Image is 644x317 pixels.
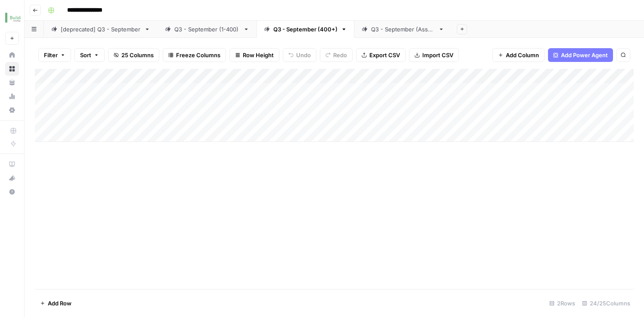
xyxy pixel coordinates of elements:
[492,48,545,62] button: Add Column
[561,51,608,59] span: Add Power Agent
[548,48,613,62] button: Add Power Agent
[108,48,159,62] button: 25 Columns
[80,51,91,59] span: Sort
[6,172,19,185] div: What's new?
[579,296,634,310] div: 24/25 Columns
[5,89,19,103] a: Usage
[333,51,347,59] span: Redo
[48,299,71,308] span: Add Row
[44,21,158,38] a: [deprecated] Q3 - September
[5,62,19,76] a: Browse
[158,21,257,38] a: Q3 - September (1-400)
[44,51,58,59] span: Filter
[174,25,240,34] div: Q3 - September (1-400)
[5,103,19,117] a: Settings
[5,48,19,62] a: Home
[61,25,141,34] div: [deprecated] Q3 - September
[356,48,406,62] button: Export CSV
[296,51,311,59] span: Undo
[5,171,19,185] button: What's new?
[121,51,154,59] span: 25 Columns
[5,76,19,89] a: Your Data
[243,51,274,59] span: Row Height
[371,25,435,34] div: Q3 - September (Assn.)
[320,48,353,62] button: Redo
[273,25,337,34] div: Q3 - September (400+)
[283,48,316,62] button: Undo
[35,296,77,310] button: Add Row
[506,51,539,59] span: Add Column
[422,51,453,59] span: Import CSV
[409,48,459,62] button: Import CSV
[5,157,19,171] a: AirOps Academy
[176,51,220,59] span: Freeze Columns
[546,296,579,310] div: 2 Rows
[5,7,19,28] button: Workspace: Buildium
[5,10,21,25] img: Buildium Logo
[229,48,279,62] button: Row Height
[38,48,71,62] button: Filter
[354,21,452,38] a: Q3 - September (Assn.)
[163,48,226,62] button: Freeze Columns
[5,185,19,199] button: Help + Support
[257,21,354,38] a: Q3 - September (400+)
[74,48,105,62] button: Sort
[369,51,400,59] span: Export CSV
